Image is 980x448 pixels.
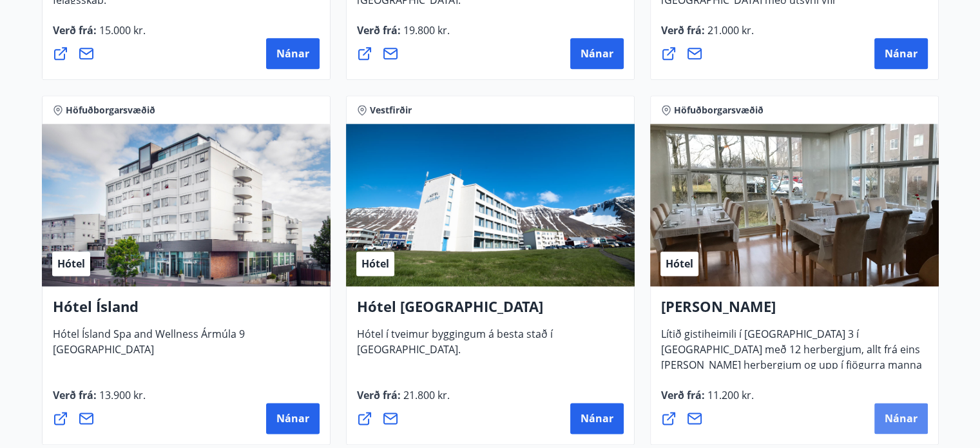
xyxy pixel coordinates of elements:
[401,388,450,402] span: 21.800 kr.
[874,38,928,69] button: Nánar
[874,403,928,434] button: Nánar
[570,403,624,434] button: Nánar
[581,46,613,61] span: Nánar
[357,327,553,367] span: Hótel í tveimur byggingum á besta stað í [GEOGRAPHIC_DATA].
[53,388,146,413] span: Verð frá :
[97,23,146,37] span: 15.000 kr.
[370,104,412,117] span: Vestfirðir
[661,297,928,326] h4: [PERSON_NAME]
[401,23,450,37] span: 19.800 kr.
[53,327,245,367] span: Hótel Ísland Spa and Wellness Ármúla 9 [GEOGRAPHIC_DATA]
[705,388,754,402] span: 11.200 kr.
[357,388,450,413] span: Verð frá :
[266,403,320,434] button: Nánar
[570,38,624,69] button: Nánar
[666,257,693,271] span: Hótel
[97,388,146,402] span: 13.900 kr.
[66,104,155,117] span: Höfuðborgarsvæðið
[661,388,754,413] span: Verð frá :
[276,46,309,61] span: Nánar
[885,46,918,61] span: Nánar
[357,297,624,326] h4: Hótel [GEOGRAPHIC_DATA]
[57,257,85,271] span: Hótel
[357,23,450,48] span: Verð frá :
[885,411,918,425] span: Nánar
[581,411,613,425] span: Nánar
[674,104,764,117] span: Höfuðborgarsvæðið
[705,23,754,37] span: 21.000 kr.
[266,38,320,69] button: Nánar
[53,297,320,326] h4: Hótel Ísland
[276,411,309,425] span: Nánar
[661,23,754,48] span: Verð frá :
[661,327,922,398] span: Lítið gistiheimili í [GEOGRAPHIC_DATA] 3 í [GEOGRAPHIC_DATA] með 12 herbergjum, allt frá eins [PE...
[361,257,389,271] span: Hótel
[53,23,146,48] span: Verð frá :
